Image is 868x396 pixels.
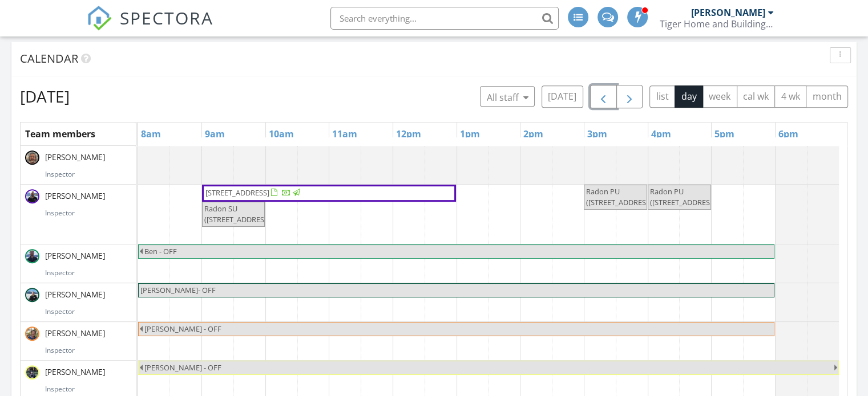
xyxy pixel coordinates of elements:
[205,187,269,198] span: [STREET_ADDRESS]
[660,18,774,30] div: Tiger Home and Building Inspections
[542,85,583,108] button: [DATE]
[45,345,131,356] div: Inspector
[520,125,546,143] a: 2pm
[776,125,801,143] a: 6pm
[25,288,39,302] img: img_0489.jpg
[120,6,213,30] span: SPECTORA
[25,189,39,203] img: dscn1364.jpg
[330,7,559,30] input: Search everything...
[87,6,112,31] img: The Best Home Inspection Software - Spectora
[25,249,39,263] img: dscn5554.jpg
[43,250,107,262] span: [PERSON_NAME]
[616,85,643,108] button: Next day
[480,86,535,107] button: All staff
[25,128,95,140] span: Team members
[703,85,737,108] button: week
[144,362,221,373] span: [PERSON_NAME] - OFF
[43,328,107,339] span: [PERSON_NAME]
[25,150,39,165] img: imagejpeg_0.jpeg
[266,125,297,143] a: 10am
[590,85,617,108] button: Previous day
[144,246,177,256] span: Ben - OFF
[20,85,70,108] h2: [DATE]
[712,125,737,143] a: 5pm
[43,190,107,202] span: [PERSON_NAME]
[25,326,39,341] img: thumbnail.jpg
[329,125,360,143] a: 11am
[202,125,228,143] a: 9am
[691,7,765,18] div: [PERSON_NAME]
[20,51,78,66] span: Calendar
[45,268,131,278] div: Inspector
[393,125,424,143] a: 12pm
[45,208,131,218] div: Inspector
[138,125,164,143] a: 8am
[649,85,675,108] button: list
[25,365,39,379] img: picture.jpg
[584,125,610,143] a: 3pm
[204,203,273,224] span: Radon SU ([STREET_ADDRESS])
[144,324,221,334] span: [PERSON_NAME] - OFF
[45,307,131,317] div: Inspector
[774,85,806,108] button: 4 wk
[457,125,483,143] a: 1pm
[650,186,718,207] span: Radon PU ([STREET_ADDRESS])
[648,125,674,143] a: 4pm
[737,85,776,108] button: cal wk
[140,285,216,295] span: [PERSON_NAME]- OFF
[45,384,131,394] div: Inspector
[43,152,107,163] span: [PERSON_NAME]
[586,186,655,207] span: Radon PU ([STREET_ADDRESS])
[43,366,107,378] span: [PERSON_NAME]
[675,85,703,108] button: day
[43,289,107,300] span: [PERSON_NAME]
[487,91,528,104] div: All staff
[87,15,213,39] a: SPECTORA
[45,169,131,179] div: Inspector
[806,85,848,108] button: month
